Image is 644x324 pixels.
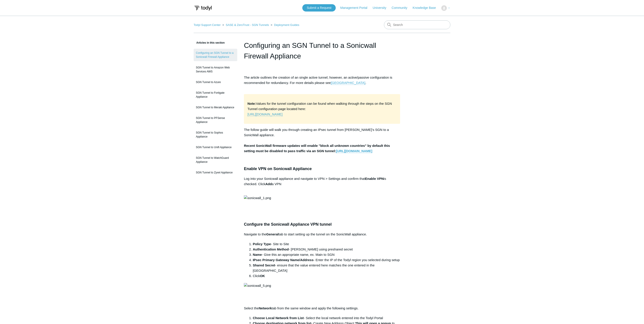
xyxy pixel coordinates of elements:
[194,143,237,151] a: SGN Tunnel to Unifi Appliance
[194,89,237,101] a: SGN Tunnel to Fortigate Appliance
[244,195,271,201] img: sonicwall_1.png
[265,182,272,186] strong: Add
[413,6,440,10] a: Knowledge Base
[259,306,272,310] strong: Network
[247,101,397,117] p: Values for the tunnel configuration can be found when walking through the steps on the SGN Tunnel...
[194,114,237,126] a: SGN Tunnel to PFSense Appliance
[253,316,304,320] strong: Choose Local Network from List
[253,247,400,252] div: - [PERSON_NAME] using preshared secret
[247,102,256,105] strong: Note:
[270,23,299,27] li: Deployment Guides
[226,23,269,27] a: SASE & ZeroTrust - SGN Tunnels
[373,6,391,10] a: University
[244,306,400,311] p: Select the tab from the same window and apply the following settings.
[253,242,271,246] strong: Policy Type
[253,253,262,256] strong: Name
[336,149,372,153] a: [URL][DOMAIN_NAME]
[244,144,390,153] strong: Recent SonicWall firmware updates will enable "block all unknown countries" by default this setti...
[253,273,400,279] div: Click
[244,283,271,288] img: sonicwall_5.png
[222,23,270,27] li: SASE & ZeroTrust - SGN Tunnels
[253,315,400,321] div: - Select the local network entered into the Todyl Portal
[194,4,212,12] img: Todyl Support Center Help Center home page
[247,112,282,116] a: [URL][DOMAIN_NAME]
[194,49,237,61] a: Configuring an SGN Tunnel to a Sonicwall Firewall Appliance
[253,247,289,251] strong: Authentication Method
[340,6,372,10] a: Management Portal
[384,20,450,29] input: Search
[244,176,400,192] p: Log into your Sonicwall appliance and navigate to VPN > Settings and confirm that is checked. Cli...
[194,41,225,44] span: Articles in this section
[253,252,400,257] div: - Give this an appropriate name, ex. Main to SGN
[253,258,313,262] strong: IPsec Primary Gateway Name/Address
[244,232,400,237] p: Navigate to the tab to start setting up the tunnel on the SonicWall appliance.
[266,232,279,236] strong: General
[194,128,237,141] a: SGN Tunnel to Sophos Appliance
[244,221,400,228] h3: Configure the Sonicwall Appliance VPN tunnel
[194,78,237,86] a: SGN Tunnel to Azure
[253,263,275,267] strong: Shared Secret
[274,23,299,27] a: Deployment Guides
[194,23,222,27] li: Todyl Support Center
[331,81,365,85] a: [GEOGRAPHIC_DATA]
[244,166,400,172] h3: Enable VPN on Sonicwall Appliance
[365,177,384,180] strong: Enable VPN
[244,127,400,154] p: The follow guide will walk you through creating an IPsec tunnel from [PERSON_NAME]'s SGN to a Son...
[194,23,221,27] a: Todyl Support Center
[194,154,237,166] a: SGN Tunnel to WatchGuard Appliance
[253,241,400,247] div: - Site to Site
[302,4,336,12] a: Submit a Request
[244,75,400,91] p: The article outlines the creation of an single active tunnel; however, an active/passive configur...
[392,6,412,10] a: Community
[194,63,237,76] a: SGN Tunnel to Amazon Web Services AWS
[260,274,265,278] strong: OK
[244,40,400,61] h1: Configuring an SGN Tunnel to a Sonicwall Firewall Appliance
[194,168,237,177] a: SGN Tunnel to Zyxel Appliance
[253,263,400,273] div: - ensure that the value entered here matches the one entered in the [GEOGRAPHIC_DATA]
[253,257,400,263] div: - Enter the IP of the Todyl region you selected during setup
[194,103,237,112] a: SGN Tunnel to Meraki Appliance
